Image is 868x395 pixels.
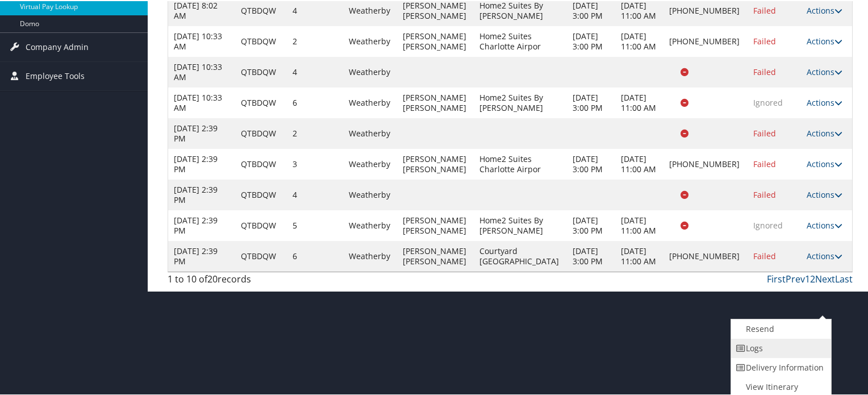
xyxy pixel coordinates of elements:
[287,86,343,117] td: 6
[343,209,397,240] td: Weatherby
[168,209,235,240] td: [DATE] 2:39 PM
[474,86,567,117] td: Home2 Suites By [PERSON_NAME]
[731,338,828,357] a: Logs
[397,25,474,56] td: [PERSON_NAME] [PERSON_NAME]
[753,96,783,107] span: Ignored
[815,272,835,284] a: Next
[343,25,397,56] td: Weatherby
[397,86,474,117] td: [PERSON_NAME] [PERSON_NAME]
[235,148,287,178] td: QTBDQW
[753,219,783,230] span: Ignored
[235,25,287,56] td: QTBDQW
[567,25,615,56] td: [DATE] 3:00 PM
[235,209,287,240] td: QTBDQW
[474,209,567,240] td: Home2 Suites By [PERSON_NAME]
[343,240,397,271] td: Weatherby
[168,86,235,117] td: [DATE] 10:33 AM
[615,86,663,117] td: [DATE] 11:00 AM
[474,148,567,178] td: Home2 Suites Charlotte Airpor
[287,148,343,178] td: 3
[807,127,842,138] a: Actions
[807,219,842,230] a: Actions
[810,272,815,284] a: 2
[753,4,776,15] span: Failed
[753,188,776,199] span: Failed
[235,240,287,271] td: QTBDQW
[835,272,853,284] a: Last
[615,148,663,178] td: [DATE] 11:00 AM
[235,56,287,86] td: QTBDQW
[805,272,810,284] a: 1
[343,56,397,86] td: Weatherby
[567,86,615,117] td: [DATE] 3:00 PM
[663,25,747,56] td: [PHONE_NUMBER]
[663,240,747,271] td: [PHONE_NUMBER]
[26,61,85,89] span: Employee Tools
[731,318,828,338] a: Resend
[287,25,343,56] td: 2
[663,148,747,178] td: [PHONE_NUMBER]
[168,178,235,209] td: [DATE] 2:39 PM
[168,25,235,56] td: [DATE] 10:33 AM
[615,240,663,271] td: [DATE] 11:00 AM
[786,272,805,284] a: Prev
[807,157,842,168] a: Actions
[168,148,235,178] td: [DATE] 2:39 PM
[235,178,287,209] td: QTBDQW
[731,357,828,376] a: Delivery Information
[807,250,842,260] a: Actions
[615,209,663,240] td: [DATE] 11:00 AM
[753,35,776,45] span: Failed
[753,157,776,168] span: Failed
[287,209,343,240] td: 5
[753,250,776,260] span: Failed
[287,178,343,209] td: 4
[168,56,235,86] td: [DATE] 10:33 AM
[287,117,343,148] td: 2
[287,56,343,86] td: 4
[397,209,474,240] td: [PERSON_NAME] [PERSON_NAME]
[343,178,397,209] td: Weatherby
[397,148,474,178] td: [PERSON_NAME] [PERSON_NAME]
[26,32,89,60] span: Company Admin
[474,240,567,271] td: Courtyard [GEOGRAPHIC_DATA]
[343,148,397,178] td: Weatherby
[567,240,615,271] td: [DATE] 3:00 PM
[235,117,287,148] td: QTBDQW
[753,65,776,76] span: Failed
[235,86,287,117] td: QTBDQW
[168,271,326,290] div: 1 to 10 of records
[343,86,397,117] td: Weatherby
[168,117,235,148] td: [DATE] 2:39 PM
[343,117,397,148] td: Weatherby
[207,272,218,284] span: 20
[615,25,663,56] td: [DATE] 11:00 AM
[807,96,842,107] a: Actions
[807,65,842,76] a: Actions
[767,272,786,284] a: First
[807,4,842,15] a: Actions
[168,240,235,271] td: [DATE] 2:39 PM
[807,188,842,199] a: Actions
[753,127,776,138] span: Failed
[567,148,615,178] td: [DATE] 3:00 PM
[287,240,343,271] td: 6
[474,25,567,56] td: Home2 Suites Charlotte Airpor
[567,209,615,240] td: [DATE] 3:00 PM
[397,240,474,271] td: [PERSON_NAME] [PERSON_NAME]
[807,35,842,45] a: Actions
